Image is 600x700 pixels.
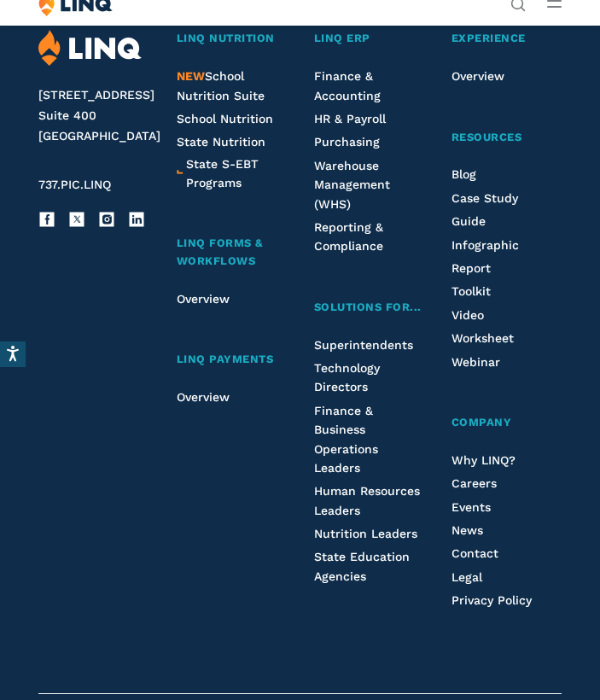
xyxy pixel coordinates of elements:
a: Video [451,308,484,322]
a: NEWSchool Nutrition Suite [177,69,265,102]
a: Superintendents [314,338,413,352]
a: Case Study [451,191,518,205]
a: LINQ ERP [314,30,424,48]
a: LinkedIn [128,211,145,228]
a: Contact [451,546,498,560]
a: Overview [451,69,504,83]
a: Infographic [451,238,519,252]
a: Finance & Accounting [314,69,381,102]
span: LINQ Forms & Workflows [177,236,263,267]
span: Experience [451,32,526,44]
iframe: Chat Window [521,626,574,679]
span: State S-EBT Programs [186,157,259,190]
a: HR & Payroll [314,112,386,125]
span: LINQ ERP [314,32,370,44]
a: Human Resources Leaders [314,484,420,516]
a: Purchasing [314,135,380,149]
a: Overview [177,390,230,404]
a: Experience [451,30,562,48]
a: Careers [451,476,497,490]
a: Company [451,414,562,432]
a: Nutrition Leaders [314,527,417,540]
address: [STREET_ADDRESS] Suite 400 [GEOGRAPHIC_DATA] [38,85,159,146]
a: LINQ Nutrition [177,30,287,48]
a: Warehouse Management (WHS) [314,159,390,211]
a: Blog [451,167,476,181]
a: News [451,523,483,537]
a: LINQ Payments [177,351,287,369]
a: Technology Directors [314,361,380,394]
a: Reporting & Compliance [314,220,383,253]
span: LINQ Nutrition [177,32,275,44]
a: Privacy Policy [451,593,532,607]
a: Toolkit [451,284,491,298]
a: State Education Agencies [314,550,410,582]
a: X [68,211,85,228]
a: Events [451,500,491,514]
a: Resources [451,129,562,147]
a: Worksheet [451,331,514,345]
a: Finance & Business Operations Leaders [314,404,378,475]
a: Guide [451,214,486,228]
a: Why LINQ? [451,453,516,467]
span: NEW [177,69,205,83]
a: Overview [177,292,230,306]
a: Legal [451,570,482,584]
span: Company [451,416,512,429]
a: Facebook [38,211,55,228]
a: Instagram [98,211,115,228]
a: State Nutrition [177,135,265,149]
span: School Nutrition Suite [177,69,265,102]
a: Webinar [451,355,500,369]
span: LINQ Payments [177,353,274,365]
a: School Nutrition [177,112,273,125]
span: 737.PIC.LINQ [38,178,111,191]
span: Resources [451,131,522,143]
img: LINQ | K‑12 Software [38,30,142,67]
a: Report [451,261,491,275]
a: LINQ Forms & Workflows [177,235,287,271]
a: State S-EBT Programs [186,155,287,193]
